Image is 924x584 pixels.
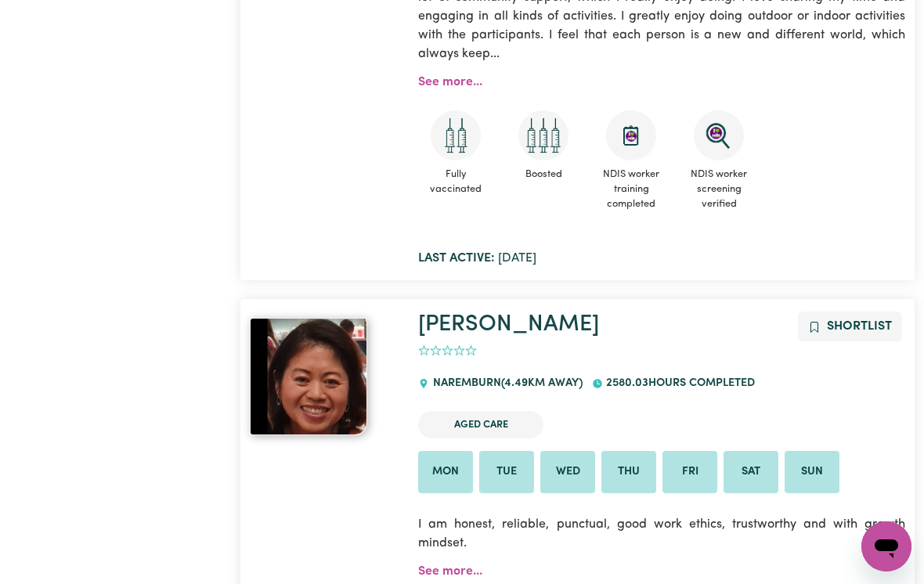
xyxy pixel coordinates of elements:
[681,160,756,218] span: NDIS worker screening verified
[724,451,778,493] li: Available on Sat
[479,451,534,493] li: Available on Tue
[594,160,669,218] span: NDIS worker training completed
[785,451,839,493] li: Available on Sun
[418,76,482,88] a: See more...
[540,451,595,493] li: Available on Wed
[592,362,764,405] div: 2580.03 hours completed
[694,110,744,160] img: NDIS Worker Screening Verified
[418,451,473,493] li: Available on Mon
[418,411,543,438] li: Aged Care
[501,377,583,389] span: ( 4.49 km away)
[861,521,911,571] iframe: Button to launch messaging window, conversation in progress
[250,318,367,435] img: View Maria's profile
[418,342,477,360] div: add rating by typing an integer from 0 to 5 or pressing arrow keys
[827,320,892,333] span: Shortlist
[418,313,599,336] a: [PERSON_NAME]
[798,312,902,341] button: Add to shortlist
[601,451,656,493] li: Available on Thu
[506,160,581,188] span: Boosted
[418,362,591,405] div: NAREMBURN
[518,110,568,160] img: Care and support worker has received booster dose of COVID-19 vaccination
[418,506,905,562] p: I am honest, reliable, punctual, good work ethics, trustworthy and with growth mindset.
[418,252,536,265] span: [DATE]
[606,110,656,160] img: CS Academy: Introduction to NDIS Worker Training course completed
[662,451,717,493] li: Available on Fri
[418,252,495,265] b: Last active:
[418,565,482,578] a: See more...
[431,110,481,160] img: Care and support worker has received 2 doses of COVID-19 vaccine
[250,318,399,435] a: Maria
[418,160,493,203] span: Fully vaccinated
